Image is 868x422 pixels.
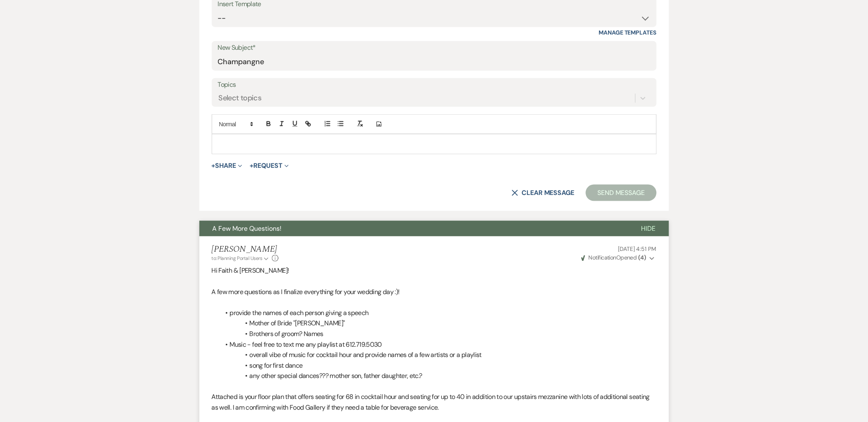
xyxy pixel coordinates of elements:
span: + [250,162,253,169]
button: Request [250,162,289,169]
button: NotificationOpened (4) [580,254,657,262]
span: Hide [641,224,656,233]
label: Topics [218,79,650,91]
li: Brothers of groom? Names [220,329,657,340]
button: Send Message [586,185,656,201]
button: Share [212,162,243,169]
li: overall vibe of music for cocktail hour and provide names of a few artists or a playlist [220,350,657,361]
button: A Few More Questions! [199,221,628,237]
span: Opened [581,254,646,262]
li: provide the names of each person giving a speech [220,308,657,319]
span: A Few More Questions! [213,224,282,233]
h5: [PERSON_NAME] [212,245,279,255]
p: A few more questions as I finalize everything for your wedding day :)! [212,287,657,298]
span: + [212,162,215,169]
label: New Subject* [218,42,650,54]
span: [DATE] 4:51 PM [618,246,656,253]
li: Music - feel free to text me any playlist at 612.719.5030 [220,340,657,350]
li: song for first dance [220,361,657,371]
li: any other special dances??? mother son, father daughter, etc.? [220,371,657,382]
p: Attached is your floor plan that offers seating for 68 in cocktail hour and seating for up to 40 ... [212,392,657,413]
a: Manage Templates [599,29,657,36]
span: Notification [589,254,616,262]
button: to: Planning Portal Users [212,255,270,262]
span: to: Planning Portal Users [212,255,262,262]
button: Hide [628,221,669,237]
button: Clear message [512,190,574,196]
strong: ( 4 ) [638,254,646,262]
p: Hi Faith & [PERSON_NAME]! [212,266,657,276]
li: Mother of Bride "[PERSON_NAME]" [220,318,657,329]
div: Select topics [219,93,262,104]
